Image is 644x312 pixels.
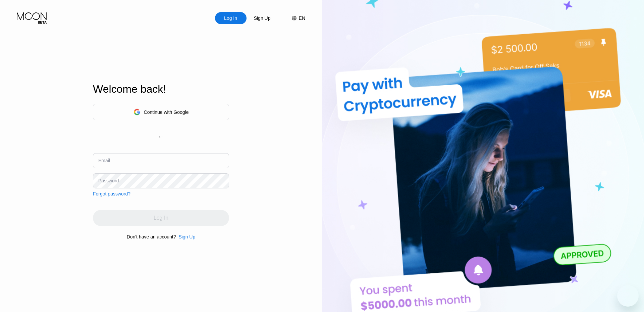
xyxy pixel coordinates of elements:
[617,285,639,307] iframe: Mesajlaşma penceresini başlatma düğmesi
[159,134,163,139] div: or
[223,15,238,21] div: Log In
[247,12,278,24] div: Sign Up
[93,104,229,120] div: Continue with Google
[93,191,130,196] div: Forgot password?
[93,83,229,95] div: Welcome back!
[176,234,195,239] div: Sign Up
[299,15,305,21] div: EN
[215,12,247,24] div: Log In
[144,109,189,115] div: Continue with Google
[98,178,119,183] div: Password
[127,234,176,239] div: Don't have an account?
[178,234,195,239] div: Sign Up
[285,12,305,24] div: EN
[253,15,271,21] div: Sign Up
[98,158,110,163] div: Email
